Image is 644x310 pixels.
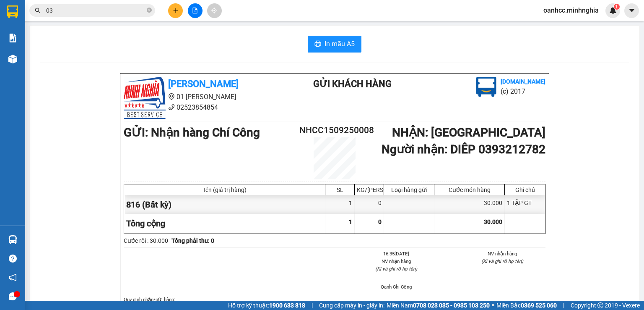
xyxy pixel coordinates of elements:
[168,93,175,100] span: environment
[126,187,323,193] div: Tên (giá trị hàng)
[476,77,496,97] img: logo.jpg
[228,301,305,310] span: Hỗ trợ kỹ thuật:
[353,283,439,291] li: Oanh Chí Công
[168,104,175,110] span: phone
[211,8,217,13] span: aim
[9,255,17,263] span: question-circle
[492,304,494,307] span: ⚪️
[269,302,305,309] strong: 1900 633 818
[9,273,17,281] span: notification
[353,257,439,265] li: NV nhận hàng
[481,258,523,264] i: (Kí và ghi rõ họ tên)
[325,195,355,214] div: 1
[124,236,168,245] div: Cước rồi : 30.000
[436,187,502,193] div: Cước món hàng
[392,126,545,139] b: NHẬN : [GEOGRAPHIC_DATA]
[8,235,17,244] img: warehouse-icon
[312,301,313,310] span: |
[8,34,17,42] img: solution-icon
[386,187,432,193] div: Loại hàng gửi
[173,8,179,13] span: plus
[168,3,183,18] button: plus
[521,302,557,309] strong: 0369 525 060
[124,126,260,139] b: GỬI : Nhận hàng Chí Công
[124,92,280,102] li: 01 [PERSON_NAME]
[501,86,545,97] li: (c) 2017
[624,3,639,18] button: caret-down
[188,3,203,18] button: file-add
[484,218,502,225] span: 30.000
[313,79,392,89] b: Gửi khách hàng
[192,8,198,13] span: file-add
[171,237,214,244] b: Tổng phải thu: 0
[413,302,490,309] strong: 0708 023 035 - 0935 103 250
[8,55,17,63] img: warehouse-icon
[597,302,603,308] span: copyright
[35,8,41,13] span: search
[628,7,636,14] span: caret-down
[615,4,618,10] span: 1
[147,7,152,15] span: close-circle
[314,40,321,48] span: printer
[299,123,370,137] h2: NHCC1509250008
[124,195,325,214] div: 816 (Bất kỳ)
[563,301,564,310] span: |
[505,195,545,214] div: 1 TẬP GT
[168,79,239,89] b: [PERSON_NAME]
[325,39,355,49] span: In mẫu A5
[46,6,145,15] input: Tìm tên, số ĐT hoặc mã đơn
[124,77,166,119] img: logo.jpg
[614,4,620,10] sup: 1
[355,195,384,214] div: 0
[460,250,546,257] li: NV nhận hàng
[387,301,490,310] span: Miền Nam
[308,36,361,53] button: printerIn mẫu A5
[327,187,352,193] div: SL
[319,301,384,310] span: Cung cấp máy in - giấy in:
[609,7,617,14] img: icon-new-feature
[375,266,417,272] i: (Kí và ghi rõ họ tên)
[9,292,17,300] span: message
[147,8,152,13] span: close-circle
[357,187,382,193] div: KG/[PERSON_NAME]
[349,218,352,225] span: 1
[496,301,557,310] span: Miền Bắc
[7,5,18,18] img: logo-vxr
[507,187,543,193] div: Ghi chú
[434,195,505,214] div: 30.000
[537,5,605,16] span: oanhcc.minhnghia
[378,218,382,225] span: 0
[382,142,545,156] b: Người nhận : DIÊP 0393212782
[207,3,222,18] button: aim
[124,102,280,113] li: 02523854854
[126,218,165,229] span: Tổng cộng
[353,250,439,257] li: 16:35[DATE]
[501,78,545,85] b: [DOMAIN_NAME]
